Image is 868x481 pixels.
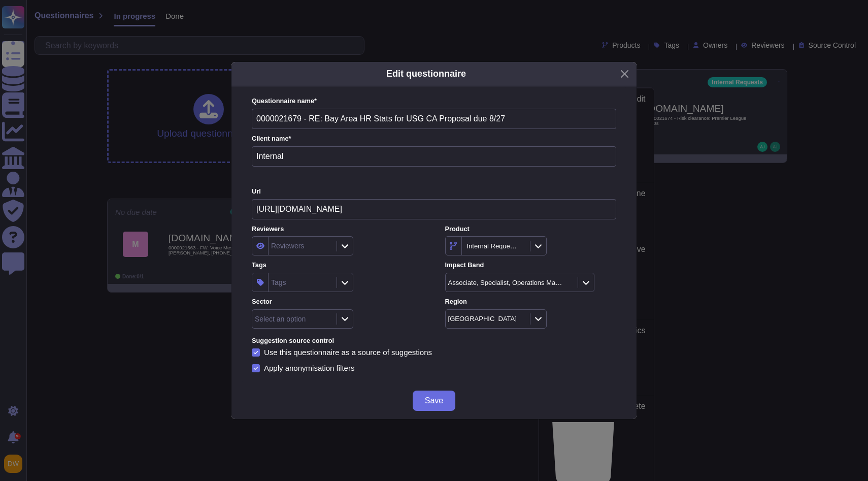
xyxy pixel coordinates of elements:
label: Questionnaire name [252,98,616,105]
input: Online platform url [252,199,616,219]
label: Tags [252,262,423,269]
div: Tags [271,279,286,286]
div: Apply anonymisation filters [264,364,356,372]
label: Impact Band [445,262,616,269]
label: Client name [252,136,616,142]
button: Save [413,391,455,411]
button: Close [617,66,632,82]
div: [GEOGRAPHIC_DATA] [448,315,517,322]
input: Enter company name of the client [252,146,616,167]
div: Internal Requests [467,243,517,249]
label: Reviewers [252,226,423,233]
h5: Edit questionnaire [386,67,466,81]
input: Enter questionnaire name [252,109,616,129]
div: Select an option [255,315,306,323]
label: Suggestion source control [252,338,616,344]
div: Reviewers [271,242,304,249]
label: Url [252,188,616,195]
div: Use this questionnaire as a source of suggestions [264,348,432,356]
label: Product [445,226,616,233]
label: Region [445,299,616,305]
label: Sector [252,299,423,305]
div: Associate, Specialist, Operations Manager [448,279,565,286]
span: Save [425,397,443,405]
